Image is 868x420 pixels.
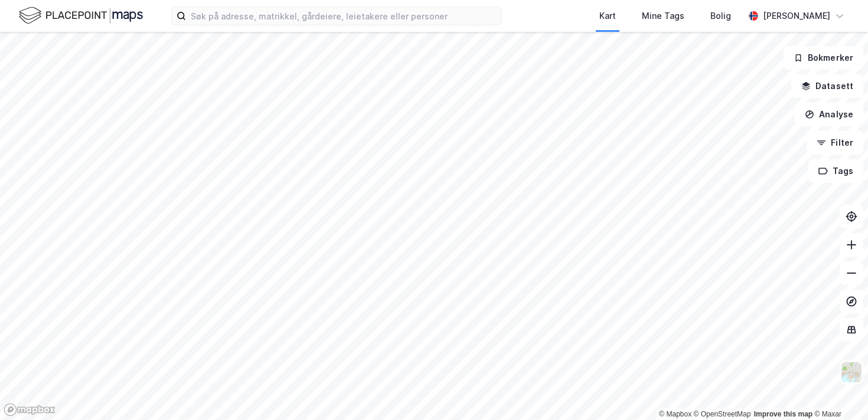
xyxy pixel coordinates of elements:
div: Kart [599,9,616,23]
div: Bolig [710,9,731,23]
iframe: Chat Widget [809,363,868,420]
div: Mine Tags [642,9,684,23]
div: [PERSON_NAME] [763,9,830,23]
div: Kontrollprogram for chat [809,363,868,420]
input: Søk på adresse, matrikkel, gårdeiere, leietakere eller personer [186,7,501,25]
img: logo.f888ab2527a4732fd821a326f86c7f29.svg [19,5,143,26]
